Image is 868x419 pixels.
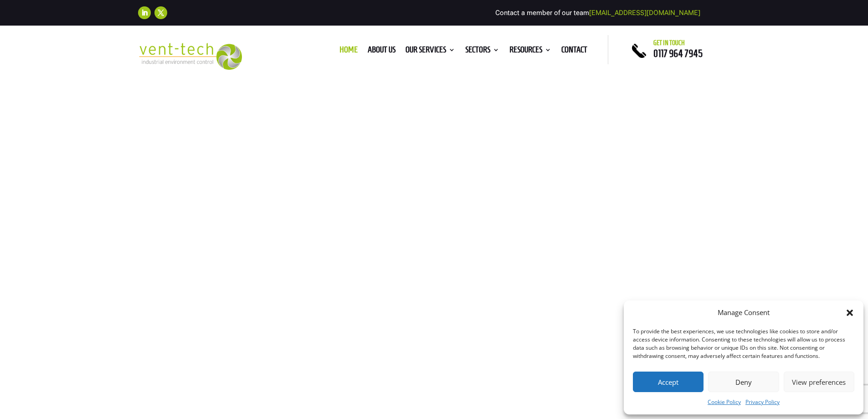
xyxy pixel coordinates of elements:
[495,9,700,17] span: Contact a member of our team
[745,397,780,408] a: Privacy Policy
[633,372,704,392] button: Accept
[406,47,455,57] a: Our Services
[845,308,854,317] div: Close dialog
[138,6,151,19] a: Follow on LinkedIn
[368,47,395,57] a: About us
[718,307,770,318] div: Manage Consent
[708,372,779,392] button: Deny
[784,372,854,392] button: View preferences
[708,397,741,408] a: Cookie Policy
[589,9,700,17] a: [EMAIL_ADDRESS][DOMAIN_NAME]
[509,47,551,57] a: Resources
[465,47,499,57] a: Sectors
[154,6,167,19] a: Follow on X
[561,47,587,57] a: Contact
[653,48,703,59] a: 0117 964 7945
[633,327,853,360] div: To provide the best experiences, we use technologies like cookies to store and/or access device i...
[138,43,242,70] img: 2023-09-27T08_35_16.549ZVENT-TECH---Clear-background
[339,47,358,57] a: Home
[653,39,685,47] span: Get in touch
